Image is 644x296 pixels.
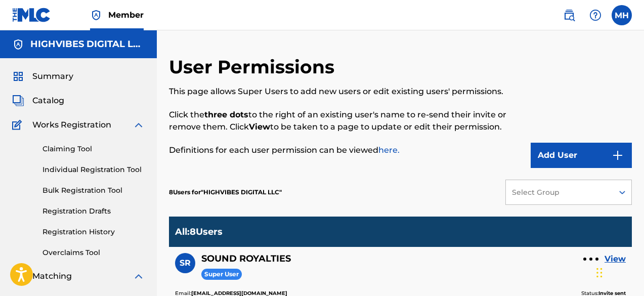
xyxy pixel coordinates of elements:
[12,70,24,82] img: Summary
[42,144,145,154] a: Claiming Tool
[42,185,145,196] a: Bulk Registration Tool
[32,119,111,131] span: Works Registration
[180,257,191,269] span: SR
[32,95,64,107] span: Catalog
[12,8,51,22] img: MLC Logo
[169,188,201,196] span: 8 Users for
[612,149,624,161] img: 9d2ae6d4665cec9f34b9.svg
[90,9,102,21] img: Top Rightsholder
[30,38,145,50] h5: HIGHVIBES DIGITAL LLC
[559,5,579,25] a: Public Search
[589,9,602,21] img: help
[169,109,526,133] p: Click the to the right of an existing user's name to re-send their invite or remove them. Click t...
[612,5,632,25] div: User Menu
[42,206,145,217] a: Registration Drafts
[42,247,145,258] a: Overclaims Tool
[169,86,526,98] p: This page allows Super Users to add new users or edit existing users' permissions.
[593,247,644,296] iframe: Chat Widget
[249,122,270,132] strong: View
[563,9,575,21] img: search
[201,269,242,280] span: Super User
[169,56,339,78] h2: User Permissions
[32,70,73,82] span: Summary
[12,95,24,107] img: Catalog
[108,9,144,21] span: Member
[12,119,25,131] img: Works Registration
[585,5,606,25] div: Help
[12,95,64,107] a: CatalogCatalog
[42,227,145,237] a: Registration History
[531,143,632,168] button: Add User
[201,188,282,196] span: HIGHVIBES DIGITAL LLC
[12,38,24,51] img: Accounts
[32,270,72,282] span: Matching
[596,258,603,288] div: Drag
[133,119,145,131] img: expand
[378,145,400,155] a: here.
[169,144,526,156] p: Definitions for each user permission can be viewed
[42,164,145,175] a: Individual Registration Tool
[12,70,73,82] a: SummarySummary
[616,172,644,253] iframe: Resource Center
[204,110,248,119] strong: three dots
[175,226,223,237] p: All : 8 Users
[512,187,606,198] div: Select Group
[201,253,291,265] h5: SOUND ROYALTIES
[133,270,145,282] img: expand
